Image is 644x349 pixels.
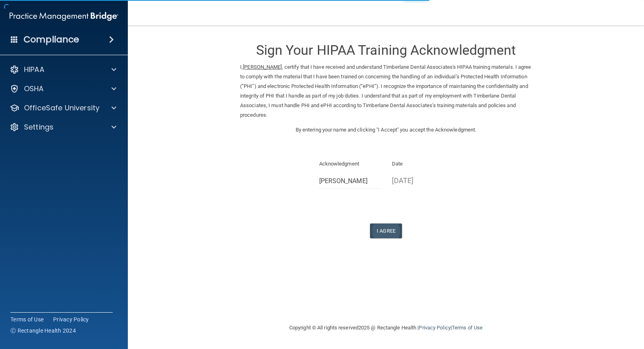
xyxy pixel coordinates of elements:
h3: Sign Your HIPAA Training Acknowledgment [240,43,532,58]
img: PMB logo [10,8,118,24]
a: OSHA [10,84,116,94]
h4: Compliance [24,34,79,45]
p: I, , certify that I have received and understand Timberlane Dental Associates's HIPAA training ma... [240,62,532,120]
p: HIPAA [24,65,44,74]
div: Copyright © All rights reserved 2025 @ Rectangle Health | | [240,315,532,341]
p: Date [392,159,453,169]
a: Privacy Policy [53,315,89,323]
p: Acknowledgment [319,159,380,169]
a: Terms of Use [10,315,44,323]
p: OfficeSafe University [24,103,99,113]
span: Ⓒ Rectangle Health 2024 [10,327,76,335]
a: OfficeSafe University [10,103,116,113]
p: By entering your name and clicking "I Accept" you accept the Acknowledgment. [240,125,532,135]
input: Full Name [319,174,380,189]
button: I Agree [370,223,402,238]
p: Settings [24,122,54,132]
a: HIPAA [10,65,116,74]
a: Settings [10,122,116,132]
a: Privacy Policy [419,325,450,331]
ins: [PERSON_NAME] [243,64,282,70]
a: Terms of Use [452,325,483,331]
p: [DATE] [392,174,453,187]
p: OSHA [24,84,44,94]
